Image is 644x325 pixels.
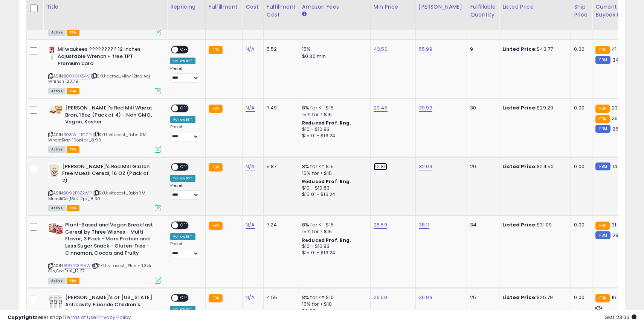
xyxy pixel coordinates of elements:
div: 0.00 [574,294,586,301]
a: 22.89 [374,163,387,170]
a: Privacy Policy [98,314,131,321]
div: 15% for > $15 [302,170,365,177]
span: All listings currently available for purchase on Amazon [48,278,66,284]
span: All listings currently available for purchase on Amazon [48,205,66,211]
div: 15% for > $10 [302,301,365,308]
a: B092FBZ2WP [64,190,92,196]
div: 7.49 [267,105,293,111]
span: All listings currently available for purchase on Amazon [48,29,66,36]
div: Ship Price [574,3,589,19]
a: Terms of Use [64,314,96,321]
span: 16.97 [612,294,623,301]
div: 8% for <= $10 [302,294,365,301]
div: Follow BB * [170,116,195,123]
div: 34 [470,222,493,228]
span: OFF [178,105,190,112]
small: FBA [595,115,609,123]
b: Listed Price: [502,221,537,228]
img: 51jTZMv69LL._SL40_.jpg [48,222,63,237]
b: Milwaukees ????????? 12 inches Adjustable Wrench + free TPT Premium card [58,46,149,69]
div: 4.55 [267,294,293,301]
span: 34.62 [612,56,626,64]
div: $43.77 [502,46,565,53]
span: FBA [67,146,79,153]
div: Repricing [170,3,202,11]
span: 26.99 [612,125,626,132]
a: 26.59 [374,294,387,301]
span: 31.09 [612,221,624,228]
span: 2025-08-11 23:06 GMT [604,314,636,321]
span: | SKU: vitacost_Bob'sRM MuesliCer,16oz 2pk_8.30 [48,190,145,201]
small: FBA [209,163,223,172]
div: 5.87 [267,163,293,170]
div: Preset: [170,125,200,141]
a: 28.59 [374,221,387,229]
div: Follow BB * [170,175,195,182]
div: 9 [470,46,493,53]
div: 8% for <= $15 [302,222,365,228]
div: [PERSON_NAME] [419,3,464,11]
b: Listed Price: [502,294,537,301]
span: All listings currently available for purchase on Amazon [48,146,66,153]
span: FBA [67,205,79,211]
span: FBA [67,88,79,94]
div: 0.00 [574,222,586,228]
div: 15% [302,46,365,53]
small: FBM [595,231,610,239]
div: 5.52 [267,46,293,53]
div: Listed Price [502,3,568,11]
b: [PERSON_NAME]'s Red Mill Gluten Free Muesli Cereal, 16 OZ (Pack of 2) [62,163,154,186]
span: 14.9 [612,163,622,170]
strong: Copyright [8,314,35,321]
div: 8% for <= $15 [302,105,365,111]
img: 41NzszTKWlL._SL40_.jpg [48,163,60,178]
a: 55.99 [419,46,432,53]
b: Reduced Prof. Rng. [302,120,351,126]
div: 20 [470,163,493,170]
a: N/A [246,221,255,229]
div: 30 [470,105,493,111]
div: $15.01 - $16.24 [302,250,365,256]
a: N/A [246,46,255,53]
span: OFF [178,295,190,301]
small: FBA [209,222,223,230]
small: FBA [595,46,609,54]
a: 38.11 [419,221,429,229]
b: Reduced Prof. Rng. [302,237,351,243]
span: 41.22 [612,46,624,53]
div: 15% for > $15 [302,228,365,235]
div: 25 [470,294,493,301]
div: $31.09 [502,222,565,228]
span: All listings currently available for purchase on Amazon [48,88,66,94]
a: B09P43PL5W [64,263,91,269]
div: $10 - $10.83 [302,243,365,250]
a: N/A [246,104,255,112]
img: 41K9M+yYP6L._SL40_.jpg [48,105,63,114]
a: B08WH1TCZD [64,132,92,138]
div: $15.01 - $16.24 [302,133,365,139]
span: OFF [178,47,190,53]
div: ASIN: [48,46,161,93]
div: 0.00 [574,163,586,170]
div: ASIN: [48,105,161,152]
div: seller snap | | [8,314,131,321]
a: 39.99 [419,104,432,112]
b: Listed Price: [502,46,537,53]
span: | SKU: vitacost_Bob's RM WheatBran 16oz4pk_8.93 [48,132,147,143]
div: 15% for > $15 [302,111,365,118]
b: Reduced Prof. Rng. [302,178,351,185]
a: 43.50 [374,46,388,53]
span: OFF [178,222,190,229]
div: $10 - $10.83 [302,185,365,191]
div: Min Price [374,3,412,11]
div: 0.00 [574,105,586,111]
small: FBM [595,56,610,64]
img: 31O+xm4t-iL._SL40_.jpg [48,46,56,61]
a: 32.09 [419,163,432,170]
div: Current Buybox Price [595,3,634,19]
div: $24.50 [502,163,565,170]
div: 7.24 [267,222,293,228]
span: 23.79 [612,104,625,111]
div: Follow BB * [170,233,195,240]
a: B09XKVX54V [64,73,90,79]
